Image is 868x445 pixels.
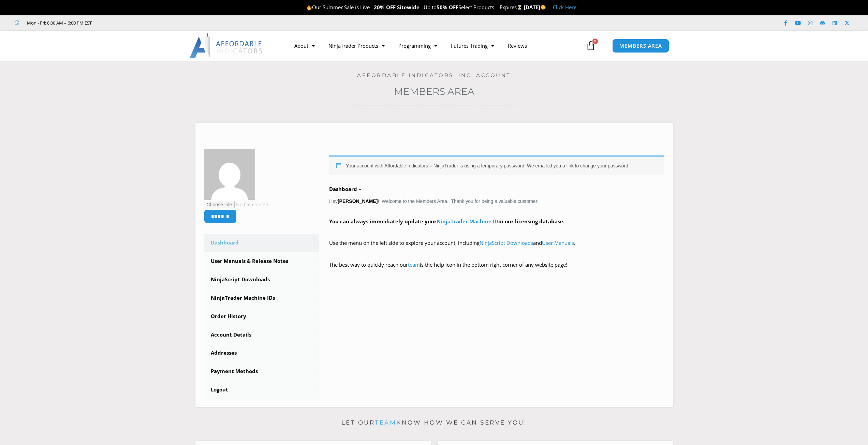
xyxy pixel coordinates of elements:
strong: You can always immediately update your in our licensing database. [329,218,564,225]
a: Click Here [553,4,576,11]
a: NinjaTrader Machine IDs [204,289,319,307]
strong: [PERSON_NAME] [338,198,378,204]
img: 1abd75397d97bf37cdeb5b9b669ee968e199dbd6b4b2aaa8192be873fcb36a22 [204,149,255,200]
a: Members Area [394,86,474,97]
span: MEMBERS AREA [619,43,662,48]
a: NinjaScript Downloads [480,239,533,246]
img: ⌛ [517,5,522,10]
a: Addresses [204,344,319,362]
a: Reviews [501,38,534,54]
a: NinjaTrader Products [322,38,392,54]
a: Programming [392,38,444,54]
span: Mon - Fri: 8:00 AM – 6:00 PM EST [25,19,92,27]
strong: [DATE] [524,4,546,11]
img: LogoAI | Affordable Indicators – NinjaTrader [190,33,263,58]
span: 0 [592,39,598,44]
a: Dashboard [204,234,319,252]
p: Use the menu on the left side to explore your account, including and . [329,238,664,257]
p: Let our know how we can serve you! [195,417,673,428]
a: 0 [576,36,606,56]
img: 🌞 [541,5,546,10]
strong: 50% OFF [437,4,458,11]
a: Order History [204,308,319,325]
a: team [375,419,396,426]
div: Your account with Affordable Indicators – NinjaTrader is using a temporary password. We emailed y... [329,155,664,175]
span: Our Summer Sale is Live – – Up to Select Products – Expires [306,4,524,11]
nav: Menu [288,38,584,54]
a: NinjaScript Downloads [204,271,319,288]
a: User Manuals [542,239,574,246]
a: Account Details [204,326,319,344]
a: NinjaTrader Machine ID [437,218,498,225]
a: team [408,261,420,268]
b: Dashboard – [329,186,361,192]
iframe: Customer reviews powered by Trustpilot [101,19,204,26]
a: Affordable Indicators, Inc. Account [357,72,511,78]
a: About [288,38,322,54]
div: Hey ! Welcome to the Members Area. Thank you for being a valuable customer! [329,155,664,279]
p: The best way to quickly reach our is the help icon in the bottom right corner of any website page! [329,260,664,279]
strong: Sitewide [397,4,420,11]
a: Payment Methods [204,362,319,380]
nav: Account pages [204,234,319,399]
a: User Manuals & Release Notes [204,252,319,270]
a: MEMBERS AREA [612,39,669,53]
a: Futures Trading [444,38,501,54]
img: 🔥 [307,5,312,10]
strong: 20% OFF [374,4,396,11]
a: Logout [204,381,319,399]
